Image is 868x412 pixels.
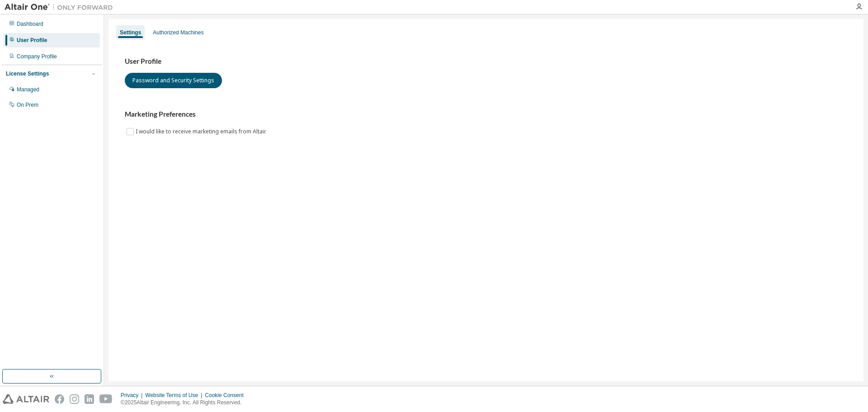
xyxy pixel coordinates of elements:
img: facebook.svg [55,394,64,404]
h3: User Profile [125,57,847,66]
h3: Marketing Preferences [125,110,847,119]
div: Company Profile [17,53,57,60]
img: instagram.svg [70,394,79,404]
img: altair_logo.svg [3,394,49,404]
div: Cookie Consent [205,392,249,399]
div: License Settings [6,70,49,77]
p: © 2025 Altair Engineering, Inc. All Rights Reserved. [121,399,249,407]
div: User Profile [17,37,47,44]
div: Dashboard [17,20,43,28]
div: On Prem [17,101,38,109]
img: linkedin.svg [85,394,94,404]
label: I would like to receive marketing emails from Altair [136,126,268,137]
div: Website Terms of Use [145,392,205,399]
img: Altair One [5,3,118,12]
button: Password and Security Settings [125,73,222,88]
div: Privacy [121,392,145,399]
div: Authorized Machines [153,29,203,36]
div: Managed [17,86,39,93]
div: Settings [120,29,141,36]
img: youtube.svg [99,394,113,404]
